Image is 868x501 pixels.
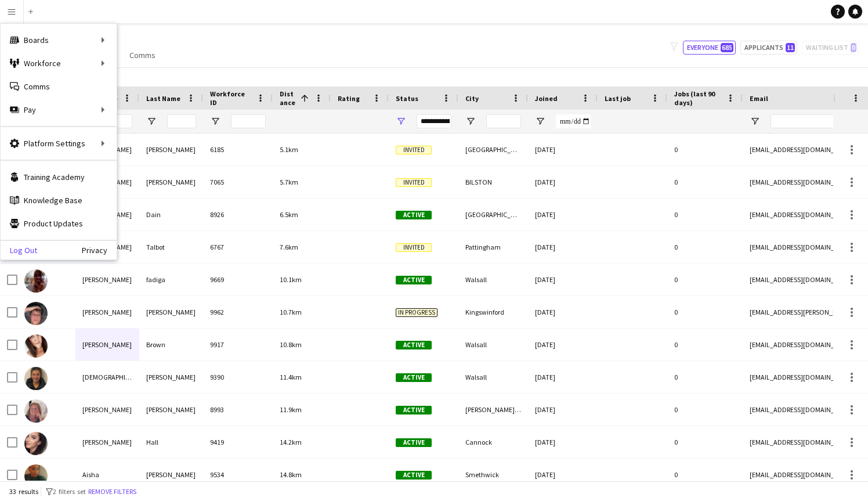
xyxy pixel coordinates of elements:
[396,471,432,480] span: Active
[667,296,743,328] div: 0
[605,94,631,103] span: Last job
[528,459,598,491] div: [DATE]
[396,438,432,447] span: Active
[458,426,528,458] div: Cannock
[280,275,302,284] span: 10.1km
[139,394,203,426] div: [PERSON_NAME]
[750,116,760,127] button: Open Filter Menu
[210,89,252,107] span: Workforce ID
[396,406,432,415] span: Active
[396,211,432,219] span: Active
[139,166,203,198] div: [PERSON_NAME]
[667,459,743,491] div: 0
[280,308,302,316] span: 10.7km
[280,243,298,251] span: 7.6km
[24,302,48,325] img: Robert Dunn
[396,373,432,382] span: Active
[528,264,598,295] div: [DATE]
[280,340,302,349] span: 10.8km
[535,94,558,103] span: Joined
[203,264,273,295] div: 9669
[556,114,591,128] input: Joined Filter Input
[1,165,117,189] a: Training Academy
[203,426,273,458] div: 9419
[1,75,117,98] a: Comms
[465,116,476,127] button: Open Filter Menu
[139,361,203,393] div: [PERSON_NAME]
[458,394,528,426] div: [PERSON_NAME] Regis
[458,459,528,491] div: Smethwick
[86,485,139,498] button: Remove filters
[75,264,139,295] div: [PERSON_NAME]
[146,116,157,127] button: Open Filter Menu
[1,28,117,52] div: Boards
[667,426,743,458] div: 0
[667,394,743,426] div: 0
[667,134,743,165] div: 0
[458,264,528,295] div: Walsall
[396,94,418,103] span: Status
[280,438,302,446] span: 14.2km
[280,373,302,381] span: 11.4km
[721,43,733,52] span: 685
[203,329,273,361] div: 9917
[535,116,545,127] button: Open Filter Menu
[396,178,432,187] span: Invited
[203,296,273,328] div: 9962
[139,134,203,165] div: [PERSON_NAME]
[740,41,797,55] button: Applicants11
[280,210,298,219] span: 6.5km
[338,94,360,103] span: Rating
[458,166,528,198] div: BILSTON
[486,114,521,128] input: City Filter Input
[396,308,437,317] span: In progress
[1,132,117,155] div: Platform Settings
[786,43,795,52] span: 11
[139,459,203,491] div: [PERSON_NAME]
[683,41,736,55] button: Everyone685
[528,394,598,426] div: [DATE]
[458,231,528,263] div: Pattingham
[24,464,48,488] img: Aisha Carr
[231,114,266,128] input: Workforce ID Filter Input
[53,487,86,496] span: 2 filters set
[465,94,479,103] span: City
[139,231,203,263] div: Talbot
[750,94,768,103] span: Email
[528,166,598,198] div: [DATE]
[1,98,117,121] div: Pay
[139,296,203,328] div: [PERSON_NAME]
[528,199,598,230] div: [DATE]
[280,405,302,414] span: 11.9km
[139,329,203,361] div: Brown
[528,426,598,458] div: [DATE]
[667,329,743,361] div: 0
[528,231,598,263] div: [DATE]
[24,334,48,358] img: Holly Brown
[396,116,406,127] button: Open Filter Menu
[75,426,139,458] div: [PERSON_NAME]
[280,178,298,186] span: 5.7km
[203,394,273,426] div: 8993
[667,264,743,295] div: 0
[125,48,160,63] a: Comms
[280,89,296,107] span: Distance
[1,189,117,212] a: Knowledge Base
[24,367,48,390] img: Sharanjit Birring
[203,166,273,198] div: 7065
[203,459,273,491] div: 9534
[458,361,528,393] div: Walsall
[203,199,273,230] div: 8926
[139,264,203,295] div: fadiga
[167,114,196,128] input: Last Name Filter Input
[75,296,139,328] div: [PERSON_NAME]
[24,432,48,455] img: Kelly Hall
[528,361,598,393] div: [DATE]
[667,166,743,198] div: 0
[203,231,273,263] div: 6767
[458,134,528,165] div: [GEOGRAPHIC_DATA]
[75,361,139,393] div: [DEMOGRAPHIC_DATA]
[528,134,598,165] div: [DATE]
[146,94,180,103] span: Last Name
[24,269,48,293] img: mariam fadiga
